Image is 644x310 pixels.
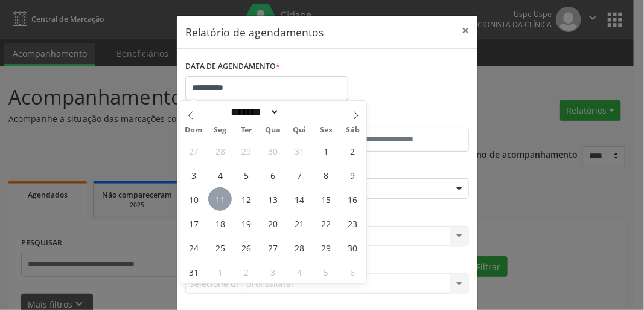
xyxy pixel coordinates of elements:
span: Agosto 23, 2025 [341,212,365,235]
span: Agosto 25, 2025 [208,236,232,259]
span: Agosto 6, 2025 [261,163,285,187]
span: Agosto 2, 2025 [341,139,365,163]
span: Qui [287,126,313,134]
span: Julho 29, 2025 [235,139,258,163]
span: Sex [313,126,340,134]
span: Agosto 1, 2025 [314,139,338,163]
span: Agosto 30, 2025 [341,236,365,259]
span: Julho 31, 2025 [288,139,311,163]
h5: Relatório de agendamentos [185,24,324,40]
span: Seg [207,126,234,134]
span: Qua [260,126,287,134]
span: Dom [180,126,207,134]
span: Agosto 20, 2025 [261,212,285,235]
span: Agosto 11, 2025 [208,187,232,211]
label: DATA DE AGENDAMENTO [185,57,280,76]
span: Agosto 13, 2025 [261,187,285,211]
select: Month [227,106,280,118]
span: Agosto 29, 2025 [314,236,338,259]
input: Year [279,106,319,118]
span: Setembro 2, 2025 [235,260,258,283]
span: Agosto 12, 2025 [235,187,258,211]
span: Sáb [340,126,366,134]
span: Agosto 5, 2025 [235,163,258,187]
span: Agosto 9, 2025 [341,163,365,187]
label: ATÉ [330,109,469,128]
span: Ter [234,126,260,134]
span: Agosto 28, 2025 [288,236,311,259]
span: Agosto 14, 2025 [288,187,311,211]
span: Agosto 18, 2025 [208,212,232,235]
span: Setembro 4, 2025 [288,260,311,283]
span: Setembro 5, 2025 [314,260,338,283]
span: Setembro 6, 2025 [341,260,365,283]
span: Julho 27, 2025 [182,139,205,163]
span: Julho 30, 2025 [261,139,285,163]
span: Agosto 17, 2025 [182,212,205,235]
span: Setembro 1, 2025 [208,260,232,283]
span: Agosto 4, 2025 [208,163,232,187]
button: Close [453,16,477,45]
span: Agosto 8, 2025 [314,163,338,187]
span: Agosto 3, 2025 [182,163,205,187]
span: Agosto 16, 2025 [341,187,365,211]
span: Agosto 24, 2025 [182,236,205,259]
span: Agosto 15, 2025 [314,187,338,211]
span: Agosto 10, 2025 [182,187,205,211]
span: Agosto 27, 2025 [261,236,285,259]
span: Agosto 19, 2025 [235,212,258,235]
span: Agosto 21, 2025 [288,212,311,235]
span: Agosto 26, 2025 [235,236,258,259]
span: Agosto 22, 2025 [314,212,338,235]
span: Setembro 3, 2025 [261,260,285,283]
span: Julho 28, 2025 [208,139,232,163]
span: Agosto 7, 2025 [288,163,311,187]
span: Agosto 31, 2025 [182,260,205,283]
